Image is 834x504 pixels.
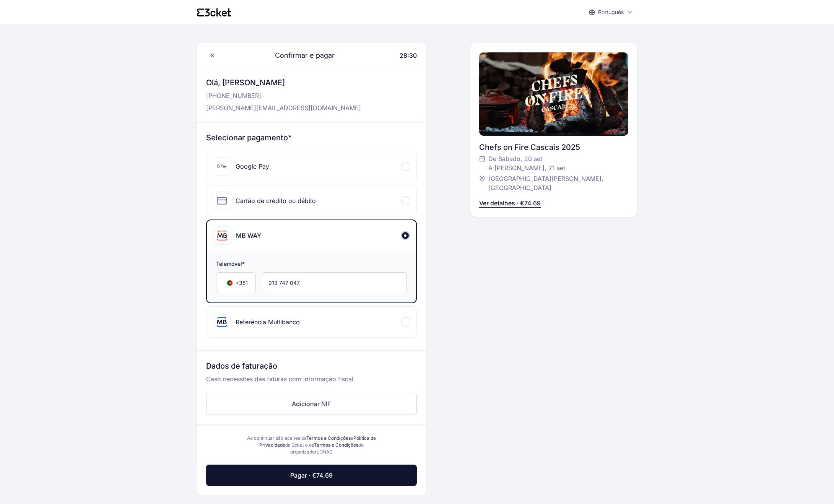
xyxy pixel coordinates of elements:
h3: Olá, [PERSON_NAME] [206,77,361,88]
h3: Selecionar pagamento* [206,132,417,143]
button: Adicionar NIF [206,393,417,415]
button: Pagar · €74.69 [206,465,417,486]
div: Chefs on Fire Cascais 2025 [479,142,628,153]
input: Telemóvel [262,272,407,293]
p: Português [598,8,624,16]
span: [GEOGRAPHIC_DATA][PERSON_NAME], [GEOGRAPHIC_DATA] [488,174,621,192]
div: Ao continuar são aceites os e da 3cket e os do organizador [240,435,383,455]
span: LOHAD [317,449,333,455]
span: Telemóvel* [216,260,407,269]
span: 28:30 [400,52,417,59]
h3: Dados de faturação [206,361,417,374]
p: Caso necessites das faturas com informação fiscal [206,374,417,390]
a: Termos e Condições [314,442,358,448]
span: +351 [236,279,248,287]
div: Country Code Selector [216,272,256,293]
div: Referência Multibanco [236,317,300,327]
span: Pagar · €74.69 [290,471,333,480]
div: Google Pay [236,162,269,171]
div: MB WAY [236,231,261,240]
a: Termos e Condições [306,435,351,441]
p: Ver detalhes · €74.69 [479,198,541,208]
p: [PERSON_NAME][EMAIL_ADDRESS][DOMAIN_NAME] [206,103,361,112]
span: De Sábado, 20 set A [PERSON_NAME], 21 set [488,154,565,172]
span: Confirmar e pagar [266,50,335,61]
div: Cartão de crédito ou débito [236,196,316,205]
p: [PHONE_NUMBER] [206,91,361,100]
